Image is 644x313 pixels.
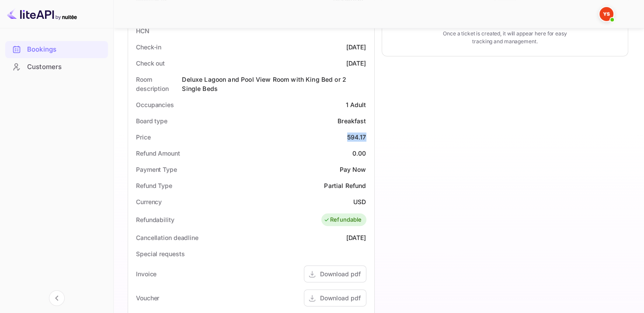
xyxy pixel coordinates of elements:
div: Breakfast [338,116,366,125]
div: 594.17 [347,132,366,142]
a: Bookings [5,41,108,57]
div: HCN [136,26,150,35]
div: Occupancies [136,100,174,109]
div: 1 Adult [345,100,366,109]
div: Bookings [27,45,104,55]
div: Refundability [136,215,174,224]
div: Payment Type [136,165,177,174]
div: Deluxe Lagoon and Pool View Room with King Bed or 2 Single Beds [182,75,366,93]
div: Special requests [136,249,184,258]
div: Bookings [5,41,108,58]
div: Download pdf [320,269,361,278]
img: LiteAPI logo [7,7,77,21]
div: [DATE] [346,42,366,52]
div: [DATE] [346,233,366,242]
div: Currency [136,197,162,206]
button: Collapse navigation [49,290,65,306]
div: Check out [136,59,165,68]
div: Refund Amount [136,149,180,158]
div: Invoice [136,269,157,278]
div: Download pdf [320,293,361,303]
div: Refundable [324,216,362,224]
div: Customers [5,59,108,76]
a: Customers [5,59,108,75]
img: Yandex Support [599,7,613,21]
div: 0.00 [352,149,366,158]
div: USD [353,197,366,206]
div: Partial Refund [324,181,366,190]
div: Refund Type [136,181,172,190]
div: Customers [27,62,104,72]
div: Voucher [136,293,159,303]
div: Price [136,132,151,142]
div: Board type [136,116,167,125]
div: Pay Now [339,165,366,174]
div: [DATE] [346,59,366,68]
div: Room description [136,75,182,93]
div: Check-in [136,42,161,52]
p: Once a ticket is created, it will appear here for easy tracking and management. [439,30,571,45]
div: Cancellation deadline [136,233,198,242]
